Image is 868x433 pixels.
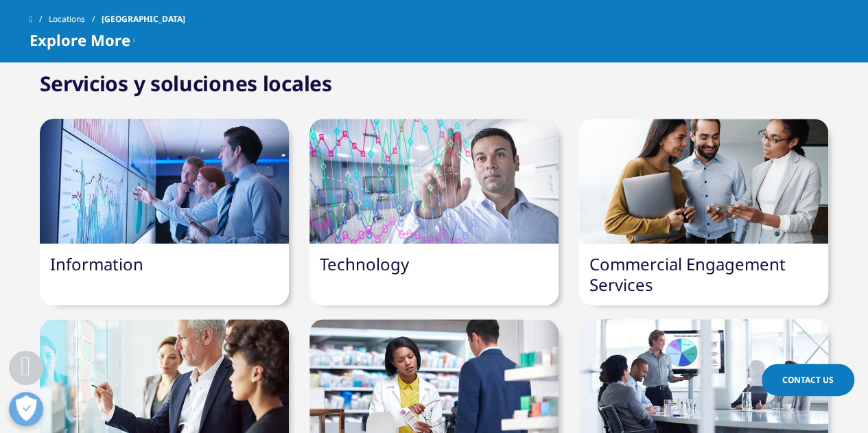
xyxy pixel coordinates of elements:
span: Contact Us [782,374,834,386]
a: Locations [49,7,102,32]
span: Explore More [30,32,130,48]
a: Information [50,253,143,275]
a: Contact Us [762,364,854,396]
a: Technology [320,253,409,275]
span: [GEOGRAPHIC_DATA] [102,7,185,32]
h2: Servicios y soluciones locales [40,70,332,97]
button: Open Preferences [9,392,43,426]
a: Commercial Engagement Services [589,253,786,296]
